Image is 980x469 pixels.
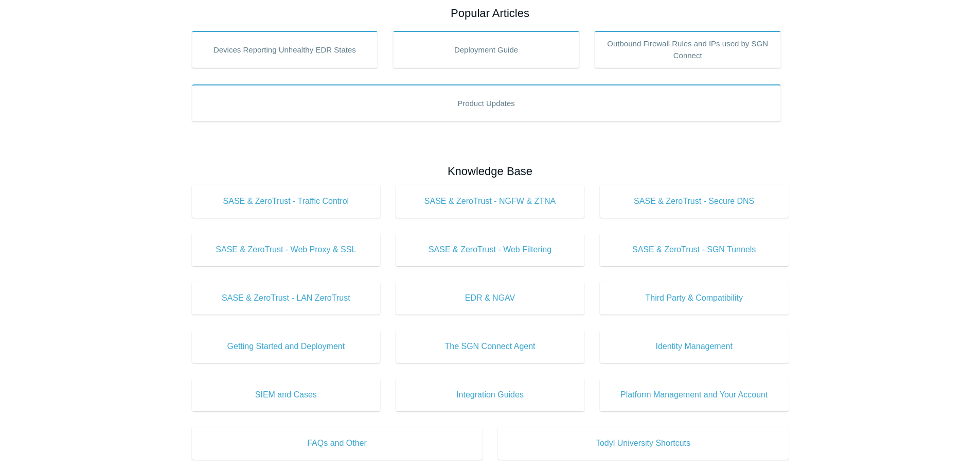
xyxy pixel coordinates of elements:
a: Outbound Firewall Rules and IPs used by SGN Connect [595,31,781,68]
a: The SGN Connect Agent [396,330,584,363]
span: Platform Management and Your Account [615,389,773,401]
a: SASE & ZeroTrust - Traffic Control [192,185,381,218]
h2: Popular Articles [192,5,789,22]
span: Getting Started and Deployment [207,340,365,353]
span: SASE & ZeroTrust - LAN ZeroTrust [207,292,365,304]
a: Todyl University Shortcuts [498,427,789,460]
a: Product Updates [192,84,781,121]
a: SASE & ZeroTrust - LAN ZeroTrust [192,282,381,315]
span: SASE & ZeroTrust - Web Filtering [411,244,569,256]
a: SASE & ZeroTrust - Web Filtering [396,233,584,266]
a: SASE & ZeroTrust - Secure DNS [600,185,789,218]
a: SASE & ZeroTrust - NGFW & ZTNA [396,185,584,218]
a: Devices Reporting Unhealthy EDR States [192,31,378,68]
span: The SGN Connect Agent [411,340,569,353]
span: Todyl University Shortcuts [513,437,773,449]
span: SASE & ZeroTrust - Secure DNS [615,195,773,207]
a: FAQs and Other [192,427,483,460]
a: Deployment Guide [393,31,579,68]
span: SASE & ZeroTrust - Traffic Control [207,195,365,207]
a: Integration Guides [396,378,584,411]
span: Identity Management [615,340,773,353]
h2: Knowledge Base [192,163,789,180]
span: SIEM and Cases [207,389,365,401]
a: SIEM and Cases [192,378,381,411]
a: SASE & ZeroTrust - SGN Tunnels [600,233,789,266]
a: SASE & ZeroTrust - Web Proxy & SSL [192,233,381,266]
a: Platform Management and Your Account [600,378,789,411]
span: Third Party & Compatibility [615,292,773,304]
span: SASE & ZeroTrust - NGFW & ZTNA [411,195,569,207]
a: EDR & NGAV [396,282,584,315]
span: Integration Guides [411,389,569,401]
span: EDR & NGAV [411,292,569,304]
span: FAQs and Other [207,437,467,449]
a: Getting Started and Deployment [192,330,381,363]
span: SASE & ZeroTrust - SGN Tunnels [615,244,773,256]
span: SASE & ZeroTrust - Web Proxy & SSL [207,244,365,256]
a: Third Party & Compatibility [600,282,789,315]
a: Identity Management [600,330,789,363]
